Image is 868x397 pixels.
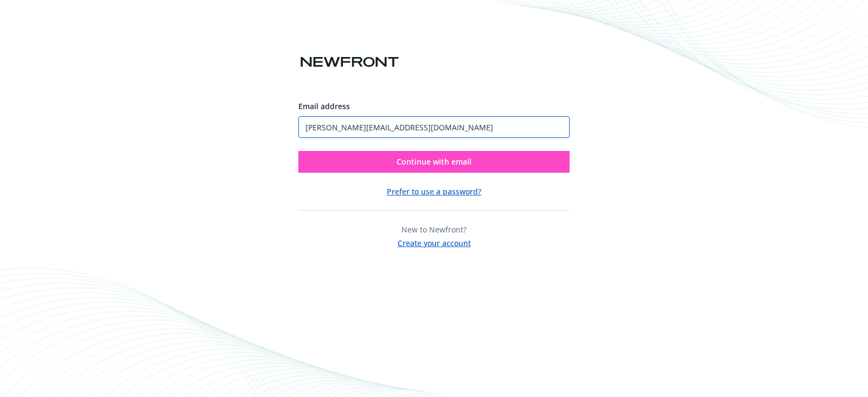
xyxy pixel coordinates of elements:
[397,156,471,167] span: Continue with email
[387,186,481,197] button: Prefer to use a password?
[401,224,467,235] span: New to Newfront?
[298,151,570,173] button: Continue with email
[298,101,350,111] span: Email address
[298,53,401,72] img: Newfront logo
[398,235,471,249] button: Create your account
[298,116,570,138] input: Enter your email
